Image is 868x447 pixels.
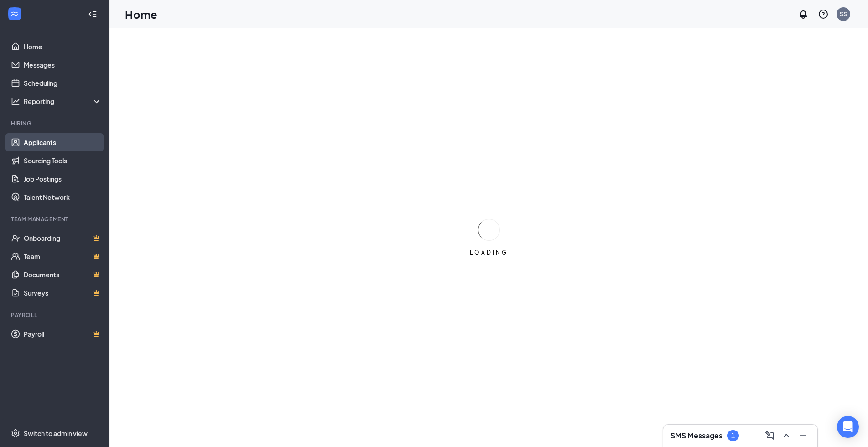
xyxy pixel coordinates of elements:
a: DocumentsCrown [24,265,102,284]
svg: Collapse [88,10,97,19]
div: Team Management [11,215,100,223]
a: Scheduling [24,74,102,92]
div: Reporting [24,97,102,106]
div: 1 [731,432,735,440]
div: Open Intercom Messenger [837,416,859,438]
h3: SMS Messages [670,431,722,441]
button: Minimize [795,428,810,443]
svg: Minimize [797,430,808,441]
div: Switch to admin view [24,429,88,438]
svg: ComposeMessage [764,430,775,441]
svg: Notifications [798,9,809,20]
svg: ChevronUp [781,430,792,441]
button: ChevronUp [779,428,794,443]
svg: Analysis [11,97,20,106]
a: Talent Network [24,188,102,206]
div: Payroll [11,311,100,319]
a: Job Postings [24,170,102,188]
a: Messages [24,56,102,74]
a: Applicants [24,133,102,151]
a: SurveysCrown [24,284,102,302]
a: Sourcing Tools [24,151,102,170]
h1: Home [125,6,157,22]
div: SS [840,10,847,18]
div: LOADING [466,249,512,256]
a: Home [24,37,102,56]
svg: QuestionInfo [818,9,829,20]
div: Hiring [11,120,100,127]
svg: WorkstreamLogo [10,9,19,18]
a: PayrollCrown [24,325,102,343]
svg: Settings [11,429,20,438]
a: OnboardingCrown [24,229,102,247]
a: TeamCrown [24,247,102,265]
button: ComposeMessage [763,428,777,443]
